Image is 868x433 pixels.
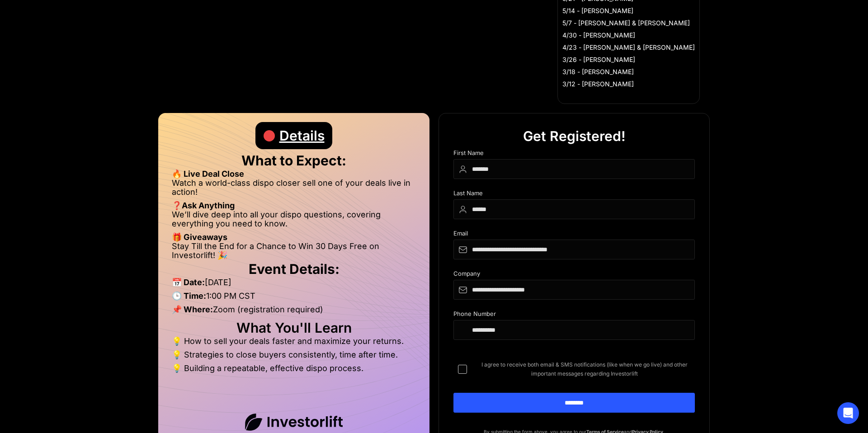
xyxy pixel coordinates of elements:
strong: 📅 Date: [172,278,205,287]
li: [DATE] [172,278,416,292]
div: Phone Number [453,311,695,320]
strong: 🔥 Live Deal Close [172,169,244,179]
form: DIspo Day Main Form [453,150,695,427]
div: Details [279,122,325,149]
strong: 🎁 Giveaways [172,232,227,242]
div: Email [453,230,695,240]
li: Watch a world-class dispo closer sell one of your deals live in action! [172,179,416,201]
span: I agree to receive both email & SMS notifications (like when we go live) and other important mess... [474,360,695,378]
strong: ❓Ask Anything [172,201,235,210]
li: 1:00 PM CST [172,292,416,305]
div: First Name [453,150,695,159]
strong: 📌 Where: [172,305,213,314]
div: Last Name [453,190,695,199]
li: Zoom (registration required) [172,305,416,319]
strong: Event Details: [249,261,340,277]
strong: 🕒 Time: [172,291,206,301]
div: Open Intercom Messenger [837,402,859,424]
li: We’ll dive deep into all your dispo questions, covering everything you need to know. [172,210,416,233]
li: 💡 Strategies to close buyers consistently, time after time. [172,350,416,364]
strong: What to Expect: [241,152,346,169]
li: 💡 How to sell your deals faster and maximize your returns. [172,337,416,350]
div: Company [453,270,695,280]
li: Stay Till the End for a Chance to Win 30 Days Free on Investorlift! 🎉 [172,242,416,260]
div: Get Registered! [523,122,626,150]
h2: What You'll Learn [172,323,416,332]
li: 💡 Building a repeatable, effective dispo process. [172,364,416,373]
